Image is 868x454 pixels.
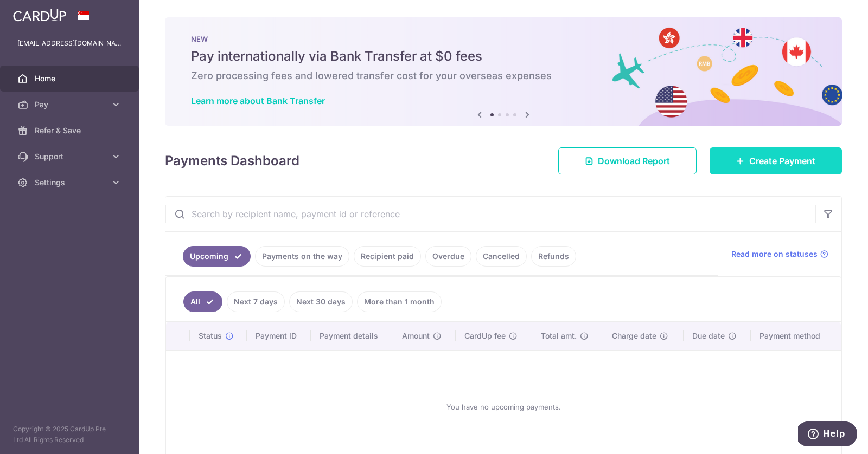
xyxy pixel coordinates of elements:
[731,249,828,260] a: Read more on statuses
[247,322,311,350] th: Payment ID
[25,8,47,17] span: Help
[558,147,697,174] a: Download Report
[191,48,816,65] h5: Pay internationally via Bank Transfer at $0 fees
[165,151,299,171] h4: Payments Dashboard
[255,246,349,267] a: Payments on the way
[731,249,818,260] span: Read more on statuses
[13,9,66,22] img: CardUp
[165,197,815,231] input: Search by recipient name, payment id or reference
[191,35,816,43] p: NEW
[183,246,251,267] a: Upcoming
[357,291,442,312] a: More than 1 month
[598,154,670,167] span: Download Report
[35,151,106,162] span: Support
[35,73,106,84] span: Home
[191,69,816,82] h6: Zero processing fees and lowered transfer cost for your overseas expenses
[35,177,106,188] span: Settings
[749,154,815,167] span: Create Payment
[311,322,394,350] th: Payment details
[165,17,842,126] img: Bank transfer banner
[710,147,842,174] a: Create Payment
[354,246,421,267] a: Recipient paid
[17,38,122,49] p: [EMAIL_ADDRESS][DOMAIN_NAME]
[425,246,471,267] a: Overdue
[476,246,527,267] a: Cancelled
[35,99,106,110] span: Pay
[464,330,506,341] span: CardUp fee
[402,330,430,341] span: Amount
[798,421,857,449] iframe: Opens a widget where you can find more information
[35,125,106,136] span: Refer & Save
[612,330,656,341] span: Charge date
[191,95,325,106] a: Learn more about Bank Transfer
[289,291,353,312] a: Next 30 days
[227,291,285,312] a: Next 7 days
[183,291,222,312] a: All
[199,330,222,341] span: Status
[751,322,841,350] th: Payment method
[541,330,577,341] span: Total amt.
[692,330,725,341] span: Due date
[531,246,576,267] a: Refunds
